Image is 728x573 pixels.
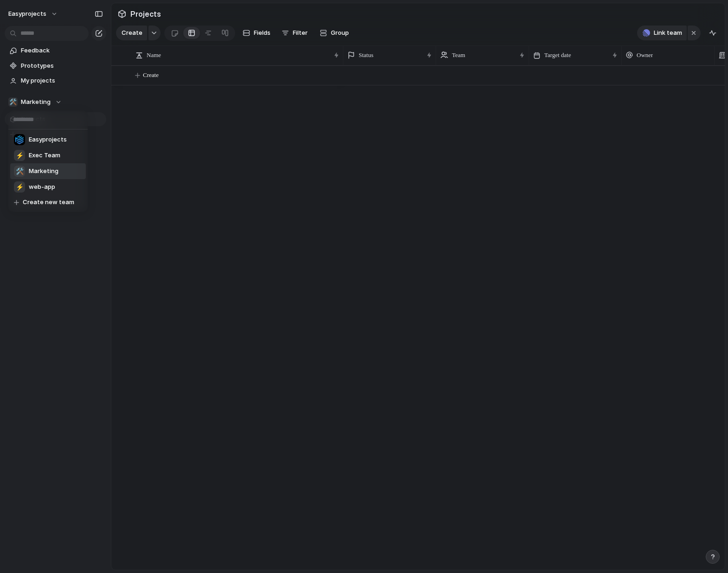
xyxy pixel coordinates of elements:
[29,151,60,160] span: Exec Team
[14,150,25,161] div: ⚡
[23,198,74,207] span: Create new team
[29,182,55,192] span: web-app
[14,166,25,177] div: 🛠️
[29,135,67,144] span: Easyprojects
[29,167,58,176] span: Marketing
[14,181,25,193] div: ⚡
